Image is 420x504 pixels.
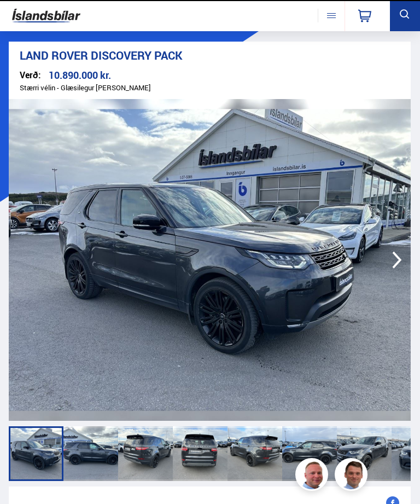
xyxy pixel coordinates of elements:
[20,80,400,92] div: Stærri vélin - Glæsilegur [PERSON_NAME]
[91,48,183,63] span: Discovery PACK
[20,71,41,80] div: Verð:
[297,460,330,493] img: siFngHWaQ9KaOqBr.png
[336,460,369,493] img: FbJEzSuNWCJXmdc-.webp
[12,4,80,27] img: G0Ugv5HjCgRt.svg
[49,70,111,80] div: 10.890.000 kr.
[9,99,411,421] img: 1735213.jpeg
[20,48,88,63] span: Land Rover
